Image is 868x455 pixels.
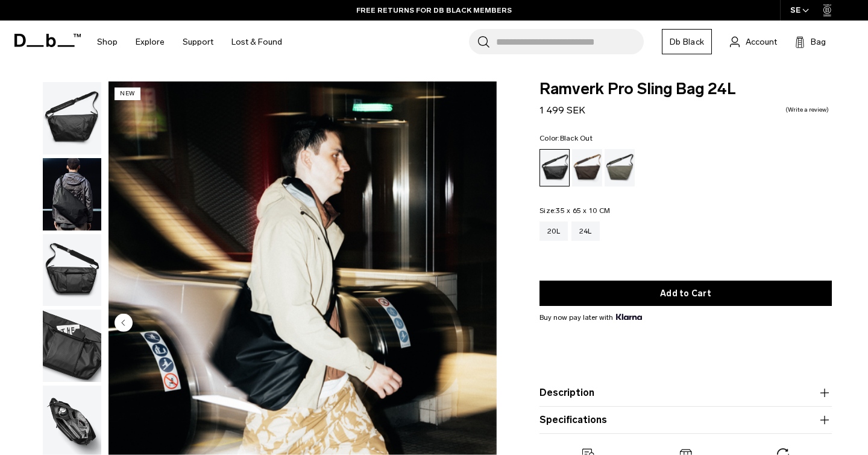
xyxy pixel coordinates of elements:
a: Black Out [539,149,570,186]
a: Support [183,21,213,63]
button: Description [539,386,832,400]
button: Previous slide [115,314,133,334]
a: Write a review [785,107,829,113]
img: Ramverk Pro Sling Bag 24L Black Out [43,158,101,231]
button: Ramverk Pro Sling Bag 24L Black Out [42,309,102,383]
a: 24L [571,221,600,241]
button: Ramverk Pro Sling Bag 24L Black Out [42,157,102,231]
img: Ramverk Pro Sling Bag 24L Black Out [43,234,101,307]
a: Account [730,34,777,49]
a: Lost & Found [231,21,282,63]
a: Espresso [572,149,602,186]
span: Buy now pay later with [539,312,642,323]
span: 35 x 65 x 10 CM [556,206,610,215]
span: Black Out [560,134,593,142]
a: 20L [539,221,568,241]
button: Add to Cart [539,281,832,306]
span: Bag [811,36,826,48]
button: Bag [795,34,826,49]
a: Shop [97,21,118,63]
span: Ramverk Pro Sling Bag 24L [539,81,832,97]
a: FREE RETURNS FOR DB BLACK MEMBERS [356,5,512,16]
a: Explore [136,21,165,63]
nav: Main Navigation [88,21,291,63]
span: Account [746,36,777,48]
button: Ramverk Pro Sling Bag 24L Black Out [42,81,102,155]
img: Ramverk Pro Sling Bag 24L Black Out [43,310,101,382]
button: Ramverk Pro Sling Bag 24L Black Out [42,234,102,307]
button: Specifications [539,413,832,427]
a: Db Black [662,29,712,54]
span: 1 499 SEK [539,104,585,116]
legend: Size: [539,207,610,214]
legend: Color: [539,135,593,142]
img: {"height" => 20, "alt" => "Klarna"} [616,314,642,320]
img: Ramverk Pro Sling Bag 24L Black Out [43,82,101,154]
p: New [115,87,140,100]
a: Forest Green [605,149,635,186]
